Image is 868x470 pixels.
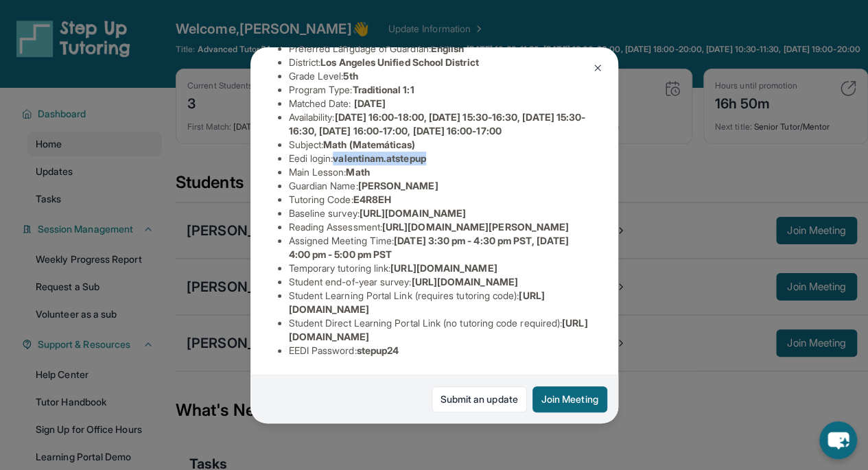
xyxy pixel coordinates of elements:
[289,83,591,97] li: Program Type:
[357,344,399,356] span: stepup24
[289,42,591,56] li: Preferred Language of Guardian:
[333,152,425,164] span: valentinam.atstepup
[289,193,591,207] li: Tutoring Code :
[289,316,591,344] li: Student Direct Learning Portal Link (no tutoring code required) :
[289,234,591,261] li: Assigned Meeting Time :
[289,235,569,260] span: [DATE] 3:30 pm - 4:30 pm PST, [DATE] 4:00 pm - 5:00 pm PST
[289,207,591,220] li: Baseline survey :
[289,344,591,357] li: EEDI Password :
[353,193,391,205] span: E4R8EH
[382,221,569,233] span: [URL][DOMAIN_NAME][PERSON_NAME]
[819,421,857,459] button: chat-button
[320,56,478,68] span: Los Angeles Unified School District
[289,275,591,289] li: Student end-of-year survey :
[432,386,527,412] a: Submit an update
[289,56,591,69] li: District:
[360,207,466,219] span: [URL][DOMAIN_NAME]
[289,289,591,316] li: Student Learning Portal Link (requires tutoring code) :
[358,180,438,191] span: [PERSON_NAME]
[354,97,386,109] span: [DATE]
[289,111,586,137] span: [DATE] 16:00-18:00, [DATE] 15:30-16:30, [DATE] 15:30-16:30, [DATE] 16:00-17:00, [DATE] 16:00-17:00
[352,84,414,95] span: Traditional 1:1
[289,69,591,83] li: Grade Level:
[532,386,607,412] button: Join Meeting
[289,110,591,138] li: Availability:
[289,179,591,193] li: Guardian Name :
[289,152,591,165] li: Eedi login :
[346,166,369,178] span: Math
[411,276,517,287] span: [URL][DOMAIN_NAME]
[289,97,591,110] li: Matched Date:
[289,220,591,234] li: Reading Assessment :
[390,262,497,274] span: [URL][DOMAIN_NAME]
[431,43,465,54] span: English
[323,139,415,150] span: Math (Matemáticas)
[289,138,591,152] li: Subject :
[592,62,603,73] img: Close Icon
[289,165,591,179] li: Main Lesson :
[343,70,357,82] span: 5th
[289,261,591,275] li: Temporary tutoring link :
